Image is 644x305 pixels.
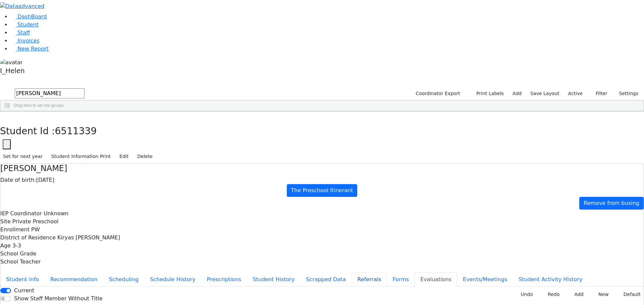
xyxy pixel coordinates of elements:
label: Age [0,242,11,250]
button: Student Information Print [48,151,114,162]
span: Remove from busing [584,200,639,206]
input: Search [15,88,85,98]
button: Scrapped Data [300,273,352,287]
a: Remove from busing [579,197,644,210]
h4: [PERSON_NAME] [0,164,644,173]
a: Staff [11,29,30,36]
button: Scheduling [103,273,144,287]
button: Delete [134,151,156,162]
span: Drag here to set row groups [14,103,64,108]
button: Recommendation [45,273,103,287]
button: Student History [247,273,300,287]
button: Undo [513,289,536,300]
button: Schedule History [144,273,201,287]
a: Student [11,21,39,28]
span: 6511339 [55,126,97,137]
button: New [591,289,612,300]
button: Student info [0,273,45,287]
span: Kiryas [PERSON_NAME] [57,234,120,241]
label: IEP Coordinator [0,210,42,218]
label: Enrollment [0,226,30,234]
label: Current [14,287,34,295]
button: Print Labels [469,88,507,99]
span: DashBoard [17,13,47,20]
span: Unknown [44,210,68,217]
button: Save Layout [527,88,562,99]
a: New Report [11,46,49,52]
button: Filter [587,88,610,99]
div: [DATE] [0,176,644,184]
span: Student [17,21,39,28]
span: Staff [17,29,30,36]
a: Invoices [11,37,40,44]
button: Forms [387,273,415,287]
button: Evaluations [415,273,457,287]
span: PW [31,226,40,233]
label: School Grade [0,250,36,258]
a: The Preschool Itinerant [287,184,358,197]
button: Default [616,289,644,300]
button: Redo [540,289,562,300]
button: Edit [116,151,131,162]
label: District of Residence [0,234,56,242]
a: DashBoard [11,13,47,20]
label: School Teacher [0,258,41,266]
label: Show Staff Member Without Title [14,295,102,303]
button: Coordinator Export [411,88,463,99]
span: Invoices [17,37,40,44]
span: New Report [17,46,49,52]
button: Prescriptions [201,273,247,287]
label: Date of birth: [0,176,36,184]
span: Private Preschool [12,218,59,225]
button: Student Activity History [513,273,588,287]
button: Settings [610,88,641,99]
button: Events/Meetings [457,273,513,287]
span: 3-3 [12,242,21,249]
label: Site [0,218,11,226]
button: Add [567,289,586,300]
a: Add [509,88,525,99]
button: Referrals [352,273,387,287]
label: Active [565,88,586,99]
